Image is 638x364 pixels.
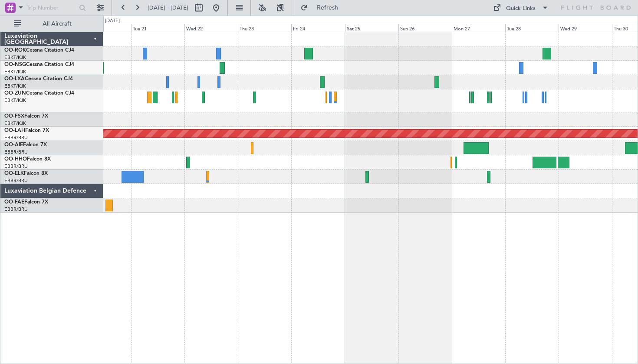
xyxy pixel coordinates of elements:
div: Sun 26 [398,24,452,32]
span: OO-FAE [4,200,24,205]
span: OO-AIE [4,142,23,148]
div: Fri 24 [291,24,345,32]
span: OO-ELK [4,171,24,176]
a: OO-AIEFalcon 7X [4,142,47,148]
a: EBKT/KJK [4,97,26,104]
span: OO-FSX [4,114,24,119]
a: EBKT/KJK [4,120,26,127]
div: [DATE] [105,17,120,25]
input: Trip Number [26,1,76,14]
a: OO-FSXFalcon 7X [4,114,48,119]
span: OO-NSG [4,62,26,67]
div: Tue 28 [505,24,559,32]
div: Tue 21 [131,24,184,32]
a: EBKT/KJK [4,54,26,61]
span: OO-ROK [4,48,26,53]
button: Refresh [296,1,349,15]
a: OO-ZUNCessna Citation CJ4 [4,91,74,96]
a: EBBR/BRU [4,177,28,184]
a: EBBR/BRU [4,206,28,213]
span: OO-ZUN [4,91,26,96]
button: All Aircraft [10,17,94,31]
span: OO-HHO [4,157,27,162]
a: EBBR/BRU [4,163,28,170]
div: Sat 25 [345,24,398,32]
span: [DATE] - [DATE] [148,4,188,12]
button: Quick Links [489,1,553,15]
a: OO-ELKFalcon 8X [4,171,48,176]
a: OO-FAEFalcon 7X [4,200,48,205]
span: OO-LXA [4,76,25,82]
a: OO-HHOFalcon 8X [4,157,51,162]
a: OO-ROKCessna Citation CJ4 [4,48,74,53]
a: EBKT/KJK [4,83,26,89]
div: Wed 22 [184,24,238,32]
div: Mon 20 [78,24,131,32]
a: EBBR/BRU [4,134,28,141]
span: OO-LAH [4,128,25,133]
a: EBBR/BRU [4,149,28,155]
a: OO-NSGCessna Citation CJ4 [4,62,74,67]
div: Wed 29 [559,24,612,32]
a: OO-LXACessna Citation CJ4 [4,76,73,82]
div: Quick Links [506,4,536,13]
a: OO-LAHFalcon 7X [4,128,49,133]
a: EBKT/KJK [4,69,26,75]
span: All Aircraft [23,21,92,27]
span: Refresh [309,5,346,11]
div: Thu 23 [238,24,291,32]
div: Mon 27 [452,24,505,32]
